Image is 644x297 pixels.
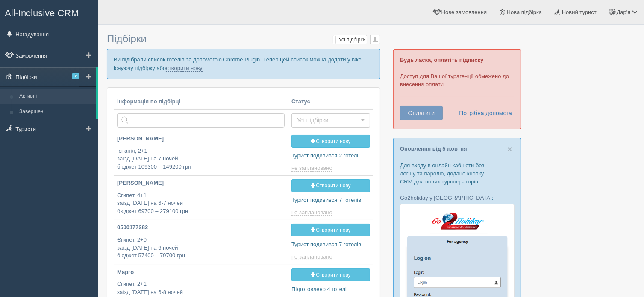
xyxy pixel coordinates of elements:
p: Турист подивився 2 готелі [291,152,370,160]
a: Go2holiday у [GEOGRAPHIC_DATA] [400,195,492,201]
button: Close [507,145,512,154]
p: : [400,194,515,202]
span: не заплановано [291,253,332,260]
button: Усі підбірки [291,113,370,128]
a: Оновлення від 5 жовтня [400,146,467,152]
p: [PERSON_NAME] [117,179,285,187]
a: створити нову [166,65,202,72]
input: Пошук за країною або туристом [117,113,285,128]
th: Інформація по підбірці [114,94,288,110]
button: Оплатити [400,106,443,120]
a: All-Inclusive CRM [0,0,98,24]
p: [PERSON_NAME] [117,135,285,143]
a: Створити нову [291,179,370,192]
a: [PERSON_NAME] Єгипет, 4+1заїзд [DATE] на 6-7 ночейбюджет 69700 – 279100 грн [114,176,288,219]
span: Усі підбірки [297,116,359,125]
a: Створити нову [291,135,370,148]
p: Іспанія, 2+1 заїзд [DATE] на 7 ночей бюджет 109300 – 149200 грн [117,147,285,171]
p: Ви підібрали список готелів за допомогою Chrome Plugin. Тепер цей список можна додати у вже існую... [107,49,380,79]
span: All-Inclusive CRM [5,8,79,18]
p: Єгипет, 4+1 заїзд [DATE] на 6-7 ночей бюджет 69700 – 279100 грн [117,192,285,215]
p: 0500177282 [117,224,285,232]
div: Доступ для Вашої турагенції обмежено до внесення оплати [393,49,521,129]
a: Створити нову [291,224,370,236]
p: Турист подивився 7 готелів [291,196,370,204]
p: Підготовлено 4 готелі [291,285,370,294]
span: Дар'я [617,9,631,15]
p: Турист подивився 7 готелів [291,241,370,249]
a: 0500177282 Єгипет, 2+0заїзд [DATE] на 6 ночейбюджет 57400 – 79700 грн [114,220,288,263]
span: Нове замовлення [441,9,487,15]
span: Новий турист [562,9,597,15]
span: не заплановано [291,209,332,216]
a: Активні [15,89,96,104]
a: не заплановано [291,165,334,172]
a: Завершені [15,104,96,119]
span: не заплановано [291,165,332,172]
label: Усі підбірки [333,35,367,44]
a: не заплановано [291,253,334,260]
p: Марго [117,268,285,277]
span: 2 [72,73,79,79]
a: Потрібна допомога [453,106,512,120]
a: [PERSON_NAME] Іспанія, 2+1заїзд [DATE] на 7 ночейбюджет 109300 – 149200 грн [114,131,288,175]
p: Єгипет, 2+0 заїзд [DATE] на 6 ночей бюджет 57400 – 79700 грн [117,236,285,260]
a: Створити нову [291,268,370,281]
span: × [507,144,512,154]
b: Будь ласка, оплатіть підписку [400,57,483,63]
span: Нова підбірка [507,9,542,15]
p: Для входу в онлайн кабінети без логіну та паролю, додано кнопку CRM для нових туроператорів. [400,161,515,186]
a: не заплановано [291,209,334,216]
th: Статус [288,94,373,110]
span: Підбірки [107,33,147,44]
